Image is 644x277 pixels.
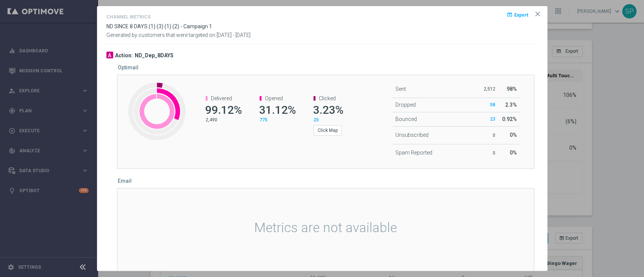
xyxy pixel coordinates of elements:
[217,32,251,38] span: [DATE] - [DATE]
[106,14,151,20] h4: Channel Metrics
[506,10,529,19] button: open_in_browser Export
[314,125,342,136] button: Click Map
[395,150,432,156] span: Spam Reported
[260,117,267,122] span: 775
[510,150,517,156] span: 0%
[115,52,133,59] h3: Action:
[206,117,241,123] p: 2,490
[259,103,296,116] span: 31.12%
[480,86,495,92] p: 2,512
[205,103,242,116] span: 99.12%
[135,52,174,59] h3: ND_Dep_8DAYS
[507,86,517,92] span: 98%
[254,220,397,236] span: Metrics are not available
[118,178,132,184] h5: Email
[106,52,113,58] div: A
[118,64,138,70] h5: Optimail
[395,86,406,92] span: Sent
[490,116,495,122] span: 23
[313,103,343,116] span: 3.23%
[490,102,495,107] span: 58
[502,116,517,122] span: 0.92%
[211,95,232,101] span: Delivered
[534,10,541,18] opti-icon: icon
[106,32,215,38] span: Generated by customers that were targeted on
[319,95,336,101] span: Clicked
[510,132,517,138] span: 0%
[514,12,528,18] span: Export
[106,23,212,29] span: ND SINCE 8 DAYS (1) (3) (1) (2) - Campaign 1
[265,95,283,101] span: Opened
[507,12,513,18] i: open_in_browser
[480,150,495,156] p: 0
[314,117,319,122] span: 25
[395,116,417,122] span: Bounced
[395,102,416,108] span: Dropped
[395,132,429,138] span: Unsubscribed
[505,102,517,108] span: 2.3%
[480,132,495,138] p: 0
